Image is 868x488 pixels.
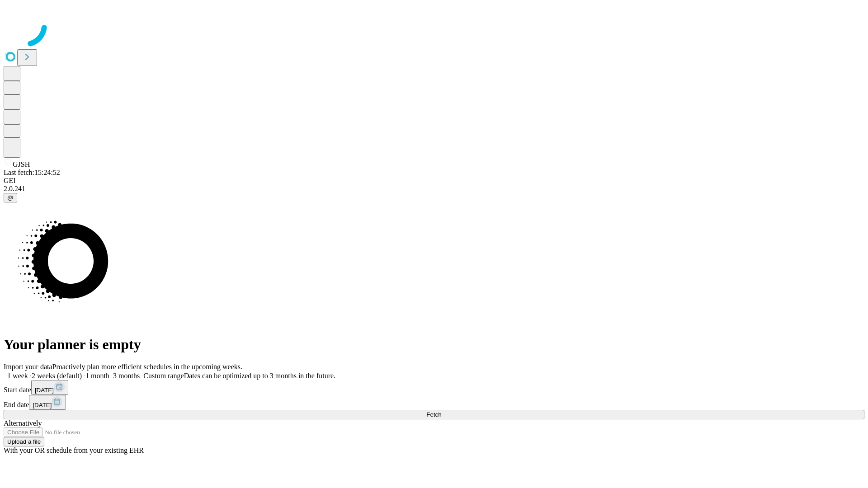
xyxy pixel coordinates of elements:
[52,363,242,371] span: Proactively plan more efficient schedules in the upcoming weeks.
[33,402,52,408] span: [DATE]
[7,372,28,380] span: 1 week
[4,446,144,454] span: With your OR schedule from your existing EHR
[184,372,335,380] span: Dates can be optimized up to 3 months in the future.
[113,372,140,380] span: 3 months
[13,160,30,168] span: GJSH
[31,380,68,395] button: [DATE]
[4,410,864,419] button: Fetch
[143,372,184,380] span: Custom range
[4,336,864,353] h1: Your planner is empty
[85,372,109,380] span: 1 month
[7,194,14,201] span: @
[4,363,52,371] span: Import your data
[426,411,441,418] span: Fetch
[29,395,66,410] button: [DATE]
[4,177,864,185] div: GEI
[35,387,54,394] span: [DATE]
[4,380,864,395] div: Start date
[4,193,17,202] button: @
[32,372,82,380] span: 2 weeks (default)
[4,419,42,427] span: Alternatively
[4,395,864,410] div: End date
[4,437,44,446] button: Upload a file
[4,185,864,193] div: 2.0.241
[4,169,60,176] span: Last fetch: 15:24:52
